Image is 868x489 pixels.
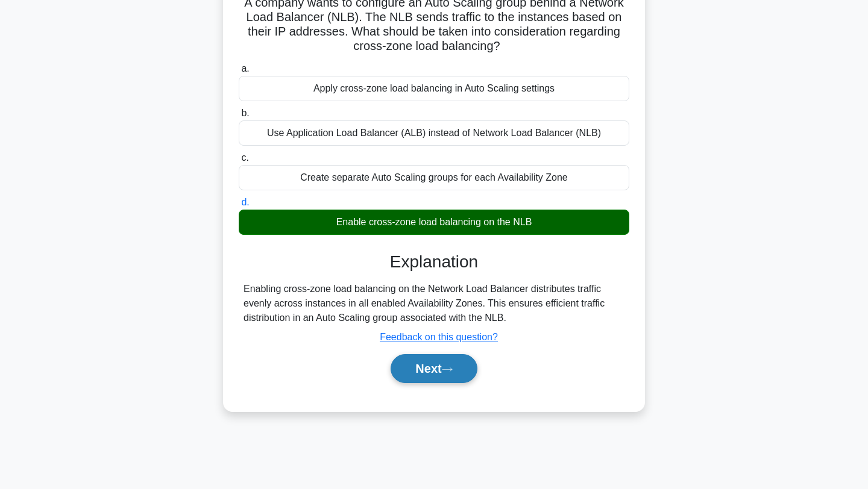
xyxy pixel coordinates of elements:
a: Feedback on this question? [380,332,498,342]
div: Enabling cross-zone load balancing on the Network Load Balancer distributes traffic evenly across... [244,282,624,325]
h3: Explanation [246,252,622,272]
button: Next [391,354,477,383]
span: d. [241,197,249,207]
div: Apply cross-zone load balancing in Auto Scaling settings [239,76,629,101]
span: c. [241,152,248,163]
div: Create separate Auto Scaling groups for each Availability Zone [239,165,629,190]
div: Enable cross-zone load balancing on the NLB [239,210,629,235]
span: b. [241,108,249,118]
div: Use Application Load Balancer (ALB) instead of Network Load Balancer (NLB) [239,120,629,146]
span: a. [241,63,249,73]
